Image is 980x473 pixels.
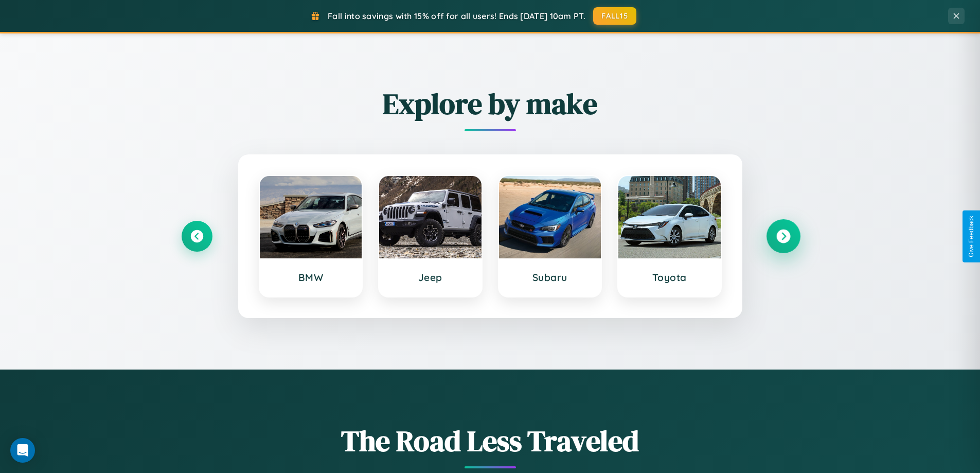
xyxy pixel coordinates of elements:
div: Open Intercom Messenger [10,438,35,463]
button: FALL15 [593,7,636,25]
h3: Toyota [629,271,710,284]
span: Fall into savings with 15% off for all users! Ends [DATE] 10am PT. [328,11,585,21]
h3: BMW [270,271,352,284]
div: Give Feedback [968,216,975,257]
h2: Explore by make [182,84,799,124]
h3: Subaru [509,271,591,284]
h3: Jeep [389,271,471,284]
h1: The Road Less Traveled [182,421,799,461]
